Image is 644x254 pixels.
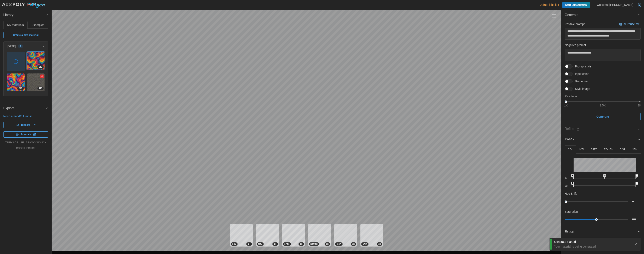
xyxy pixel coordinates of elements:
button: Surprise me [618,21,641,27]
span: Create a new material [13,32,39,38]
div: Generate [561,20,644,124]
a: Start Subscription [562,2,590,8]
a: CU6GPSu7p2lh0ph5Znzk1K [7,73,25,91]
a: Create a new material [3,32,48,38]
button: Tweak [561,134,644,144]
span: 4 [20,45,21,48]
button: Refine [561,124,644,134]
span: 1 K [248,243,250,245]
p: out [565,184,570,188]
a: privacy policy [26,141,46,144]
a: sHyB8UFhCJUW54GUKine1K [27,52,45,70]
p: Welcome, [PERSON_NAME] [597,3,633,7]
span: SPEC [284,243,290,245]
span: 1 K [300,243,302,245]
span: Tutorials [21,132,31,137]
span: DISP [337,243,341,245]
p: Need a hand? Jump in: [3,114,48,118]
span: COL [232,243,236,245]
span: Export [565,227,638,237]
button: Toggle viewport controls [551,13,557,19]
p: COL [568,148,573,151]
span: Discord [21,122,30,128]
span: 1 K [326,243,329,245]
img: CzDWgzLA8w4JBdbjb5oC [27,73,45,91]
p: NRM [632,148,637,151]
div: Your material is being generated [554,244,631,249]
span: My materials [7,23,24,26]
span: Explore [3,103,45,113]
span: Style image [573,87,590,91]
p: Saturation [565,210,578,214]
span: Prompt style [573,64,591,68]
span: Guide map [573,79,589,83]
span: Examples [32,23,44,26]
span: NRM [363,243,367,245]
span: Generate [596,113,609,120]
span: Generate [565,10,638,20]
p: ROUGH [604,148,613,151]
p: in [565,176,570,180]
button: Generate [561,10,644,20]
p: [DATE] [7,44,16,48]
img: sHyB8UFhCJUW54GUKine [27,52,45,70]
span: ROUGH [311,243,318,245]
button: Export [561,227,644,237]
span: 1 K [274,243,276,245]
span: Library [3,10,45,20]
span: 1 K [378,243,381,245]
button: [DATE]4 [4,42,48,51]
span: 1 K [352,243,355,245]
span: 1 K [39,65,42,69]
div: Refine [565,126,638,132]
p: DISP [620,148,625,151]
span: 1 K [19,87,22,90]
p: Surprise me [624,22,640,26]
a: cookie policy [16,147,35,150]
p: Resolution [565,94,641,98]
p: SPEC [591,148,598,151]
a: CzDWgzLA8w4JBdbjb5oC2K [27,73,45,91]
div: [DATE]4 [4,51,48,96]
div: Tweak [561,144,644,227]
a: Tutorials [3,131,48,138]
p: MTL [579,148,584,151]
span: Tweak [565,134,638,144]
span: Start Subscription [565,2,587,8]
p: Hue Shift [565,192,577,196]
p: Positive prompt [565,22,585,26]
span: MTL [258,243,262,245]
p: Negative prompt [565,43,641,47]
img: CU6GPSu7p2lh0ph5Znzk [7,73,25,91]
span: 2 K [39,87,42,90]
a: terms of use [5,141,24,144]
button: Generate [565,113,641,120]
div: Generate started [554,240,631,244]
img: AIxPoly PBRgen [2,2,45,8]
span: Input color [573,72,588,76]
a: Discord [3,122,48,128]
div: Export [561,237,644,249]
p: 22 free jobs left [540,3,559,7]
